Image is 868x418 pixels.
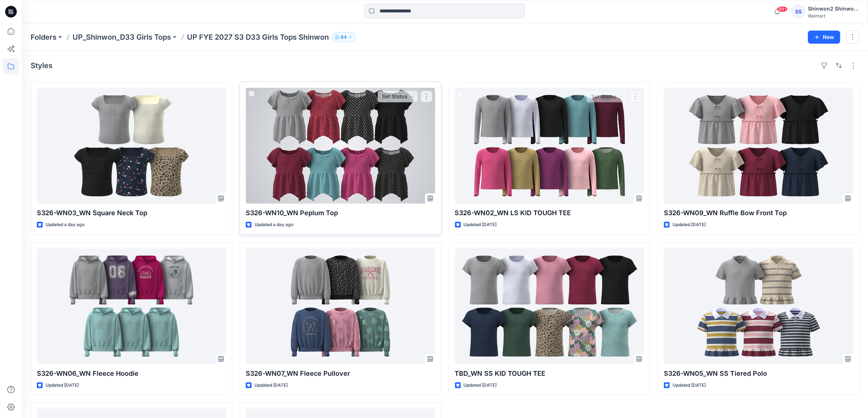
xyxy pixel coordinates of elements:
[187,32,329,42] p: UP FYE 2027 S3 D33 Girls Tops Shinwon
[246,248,435,364] a: S326-WN07_WN Fleece Pullover
[37,208,226,218] p: S326-WN03_WN Square Neck Top
[455,88,644,204] a: S326-WN02_WN LS KID TOUGH TEE
[455,208,644,218] p: S326-WN02_WN LS KID TOUGH TEE
[664,88,853,204] a: S326-WN09_WN Ruffle Bow Front Top
[673,221,706,229] p: Updated [DATE]
[664,368,853,379] p: S326-WN05_WN SS Tiered Polo
[31,32,57,42] a: Folders
[808,13,859,19] div: Walmart
[664,208,853,218] p: S326-WN09_WN Ruffle Bow Front Top
[46,221,85,229] p: Updated a day ago
[464,382,497,389] p: Updated [DATE]
[777,6,788,12] span: 99+
[254,382,288,389] p: Updated [DATE]
[46,382,79,389] p: Updated [DATE]
[808,31,840,44] button: New
[455,368,644,379] p: TBD_WN SS KID TOUGH TEE
[31,61,52,70] h4: Styles
[792,5,805,18] div: SS
[332,32,356,42] button: 64
[246,88,435,204] a: S326-WN10_WN Peplum Top
[664,248,853,364] a: S326-WN05_WN SS Tiered Polo
[37,248,226,364] a: S326-WN06_WN Fleece Hoodie
[254,221,293,229] p: Updated a day ago
[673,382,706,389] p: Updated [DATE]
[37,88,226,204] a: S326-WN03_WN Square Neck Top
[464,221,497,229] p: Updated [DATE]
[37,368,226,379] p: S326-WN06_WN Fleece Hoodie
[455,248,644,364] a: TBD_WN SS KID TOUGH TEE
[246,208,435,218] p: S326-WN10_WN Peplum Top
[246,368,435,379] p: S326-WN07_WN Fleece Pullover
[808,4,859,13] div: Shinwon2 Shinwon2
[73,32,171,42] a: UP_Shinwon_D33 Girls Tops
[341,33,347,41] p: 64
